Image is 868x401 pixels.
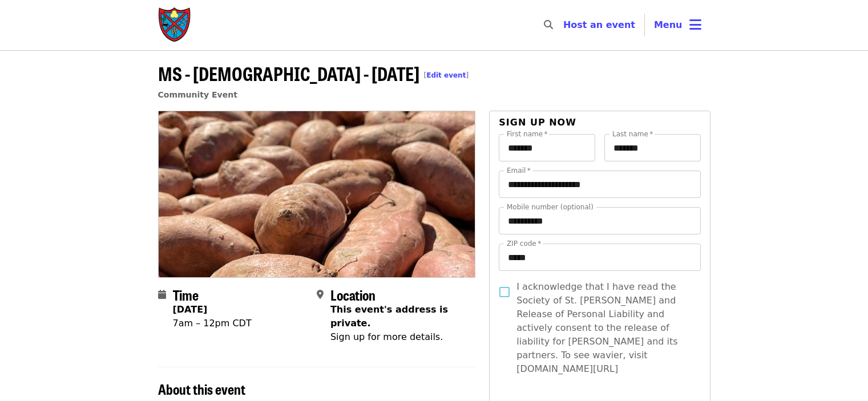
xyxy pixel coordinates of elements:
input: ZIP code [499,244,700,271]
input: Email [499,171,700,198]
span: Menu [654,19,683,30]
button: Toggle account menu [645,11,710,39]
input: First name [499,134,595,161]
label: First name [507,131,548,137]
label: ZIP code [507,240,541,247]
a: Community Event [158,90,237,99]
a: Host an event [563,19,635,30]
span: I acknowledge that I have read the Society of St. [PERSON_NAME] and Release of Personal Liability... [516,280,691,376]
label: Last name [612,131,653,137]
span: Sign up for more details. [330,331,443,342]
i: search icon [544,19,553,30]
i: map-marker-alt icon [317,289,324,300]
span: Sign up now [499,117,576,128]
i: calendar icon [158,289,166,300]
a: Edit event [426,71,466,79]
img: Society of St. Andrew - Home [158,7,192,43]
span: MS - [DEMOGRAPHIC_DATA] - [DATE] [158,60,469,87]
img: MS - Tulane Baptist Church - 10-18-25 organized by Society of St. Andrew [159,111,475,277]
input: Mobile number (optional) [499,207,700,234]
label: Email [507,167,531,174]
div: 7am – 12pm CDT [173,317,252,330]
span: Time [173,285,199,305]
span: About this event [158,379,245,399]
span: Location [330,285,376,305]
strong: [DATE] [173,304,208,315]
span: This event's address is private. [330,304,448,329]
label: Mobile number (optional) [507,204,594,210]
span: [ ] [424,71,469,79]
i: bars icon [689,17,701,33]
input: Last name [604,134,701,161]
input: Search [560,11,569,39]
